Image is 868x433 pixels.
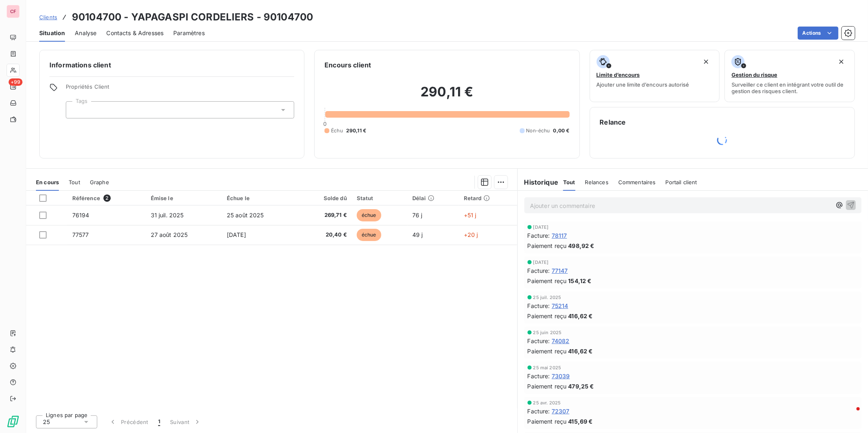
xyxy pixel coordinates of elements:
[158,418,160,426] span: 1
[528,277,567,285] span: Paiement reçu
[597,71,640,78] span: Limite d’encours
[528,337,550,345] span: Facture :
[533,330,562,335] span: 25 juin 2025
[568,277,592,285] span: 154,12 €
[227,212,264,219] span: 25 août 2025
[75,29,96,37] span: Analyse
[173,29,205,37] span: Paramètres
[528,266,550,275] span: Facture :
[590,50,720,102] button: Limite d’encoursAjouter une limite d’encours autorisé
[732,71,777,78] span: Gestion du risque
[552,266,568,275] span: 77147
[36,179,59,185] span: En cours
[72,231,89,238] span: 77577
[103,194,111,202] span: 2
[151,212,184,219] span: 31 juil. 2025
[528,347,567,355] span: Paiement reçu
[618,179,656,185] span: Commentaires
[528,407,550,415] span: Facture :
[464,212,477,219] span: +51 j
[568,347,593,355] span: 416,62 €
[518,177,559,187] h6: Historique
[533,365,562,370] span: 25 mai 2025
[568,241,595,250] span: 498,92 €
[464,231,478,238] span: +20 j
[732,81,848,94] span: Surveiller ce client en intégrant votre outil de gestion des risques client.
[39,14,57,20] span: Clients
[585,179,608,185] span: Relances
[840,405,860,425] iframe: Intercom live chat
[165,413,206,431] button: Suivant
[303,211,347,219] span: 269,71 €
[552,337,570,345] span: 74082
[331,127,343,134] span: Échu
[7,415,20,428] img: Logo LeanPay
[323,121,327,127] span: 0
[357,209,381,221] span: échue
[151,195,217,201] div: Émise le
[303,231,347,239] span: 20,40 €
[528,231,550,240] span: Facture :
[533,225,549,230] span: [DATE]
[553,127,570,134] span: 0,00 €
[66,83,294,95] span: Propriétés Client
[412,231,423,238] span: 49 j
[526,127,550,134] span: Non-échu
[69,179,80,185] span: Tout
[533,400,561,405] span: 25 avr. 2025
[528,301,550,310] span: Facture :
[568,417,593,426] span: 415,69 €
[528,382,567,391] span: Paiement reçu
[563,179,575,185] span: Tout
[7,5,20,18] div: CF
[227,231,246,238] span: [DATE]
[600,117,845,127] h6: Relance
[552,301,568,310] span: 75214
[528,312,567,320] span: Paiement reçu
[412,195,454,201] div: Délai
[552,372,570,380] span: 73039
[533,295,562,300] span: 25 juil. 2025
[303,195,347,201] div: Solde dû
[39,13,57,21] a: Clients
[528,241,567,250] span: Paiement reçu
[357,195,403,201] div: Statut
[568,312,593,320] span: 416,62 €
[552,407,570,415] span: 72307
[73,106,79,114] input: Ajouter une valeur
[72,10,313,25] h3: 90104700 - YAPAGASPI CORDELIERS - 90104700
[227,195,293,201] div: Échue le
[9,78,22,86] span: +99
[72,212,89,219] span: 76194
[725,50,855,102] button: Gestion du risqueSurveiller ce client en intégrant votre outil de gestion des risques client.
[153,413,165,431] button: 1
[666,179,697,185] span: Portail client
[39,29,65,37] span: Situation
[798,27,839,40] button: Actions
[106,29,163,37] span: Contacts & Adresses
[568,382,594,391] span: 479,25 €
[528,417,567,426] span: Paiement reçu
[104,413,153,431] button: Précédent
[49,60,294,70] h6: Informations client
[412,212,423,219] span: 76 j
[324,60,371,70] h6: Encours client
[43,418,50,426] span: 25
[552,231,567,240] span: 78117
[357,229,381,241] span: échue
[324,84,569,108] h2: 290,11 €
[72,194,141,202] div: Référence
[90,179,109,185] span: Graphe
[597,81,689,88] span: Ajouter une limite d’encours autorisé
[528,372,550,380] span: Facture :
[533,260,549,265] span: [DATE]
[151,231,188,238] span: 27 août 2025
[464,195,512,201] div: Retard
[346,127,366,134] span: 290,11 €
